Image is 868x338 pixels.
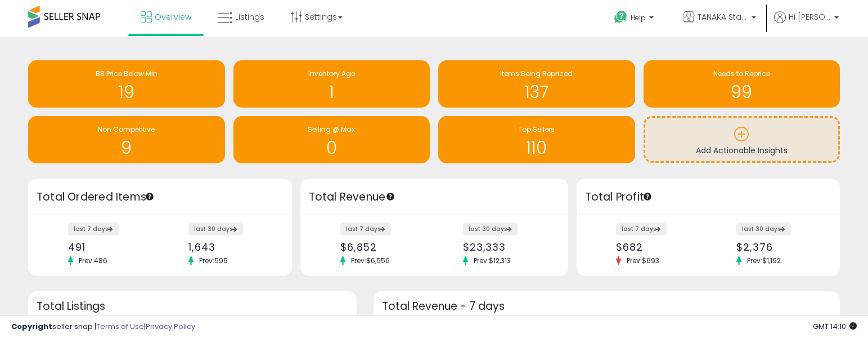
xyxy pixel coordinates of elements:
[621,256,665,265] span: Prev: $693
[233,116,430,163] a: Selling @ Max 0
[774,11,839,37] a: Hi [PERSON_NAME]
[28,116,225,163] a: Non Competitive 9
[235,11,264,23] span: Listings
[382,302,831,310] h3: Total Revenue - 7 days
[194,256,233,265] span: Prev: 595
[11,321,52,332] strong: Copyright
[145,192,155,202] div: Tooltip anchor
[736,223,791,235] label: last 30 days
[239,139,425,157] h1: 0
[239,83,425,101] h1: 1
[616,223,667,235] label: last 7 days
[28,60,225,108] a: BB Price Below Min 19
[741,256,786,265] span: Prev: $1,192
[73,256,113,265] span: Prev: 486
[614,10,628,24] i: Get Help
[96,69,158,78] span: BB Price Below Min
[68,223,119,235] label: last 7 days
[34,83,219,101] h1: 19
[713,69,770,78] span: Needs to Reprice
[340,223,391,235] label: last 7 days
[468,256,516,265] span: Prev: $12,313
[340,241,426,253] div: $6,852
[605,2,665,37] a: Help
[642,192,653,202] div: Tooltip anchor
[698,11,748,23] span: TANAKA Stationery & Tools: Top of [GEOGRAPHIC_DATA] (5Ts)
[631,13,646,23] span: Help
[644,60,840,108] a: Needs to Reprice 99
[789,11,831,23] span: Hi [PERSON_NAME]
[98,124,155,134] span: Non Competitive
[146,321,195,332] a: Privacy Policy
[188,223,243,235] label: last 30 days
[645,118,839,161] a: Add Actionable Insights
[233,60,430,108] a: Inventory Age 1
[308,69,355,78] span: Inventory Age
[438,60,635,108] a: Items Being Repriced 137
[813,321,857,332] span: 2025-08-13 14:10 GMT
[438,116,635,163] a: Top Sellers 110
[68,241,152,253] div: 491
[309,189,560,205] h3: Total Revenue
[345,256,395,265] span: Prev: $6,556
[463,241,548,253] div: $23,333
[649,83,835,101] h1: 99
[616,241,700,253] div: $682
[518,124,555,134] span: Top Sellers
[34,139,219,157] h1: 9
[585,189,832,205] h3: Total Profit
[37,302,348,310] h3: Total Listings
[736,241,820,253] div: $2,376
[385,192,395,202] div: Tooltip anchor
[696,145,788,156] span: Add Actionable Insights
[308,124,355,134] span: Selling @ Max
[444,139,629,157] h1: 110
[155,11,191,23] span: Overview
[500,69,573,78] span: Items Being Repriced
[11,322,195,332] div: seller snap | |
[96,321,144,332] a: Terms of Use
[444,83,629,101] h1: 137
[463,223,518,235] label: last 30 days
[188,241,272,253] div: 1,643
[37,189,284,205] h3: Total Ordered Items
